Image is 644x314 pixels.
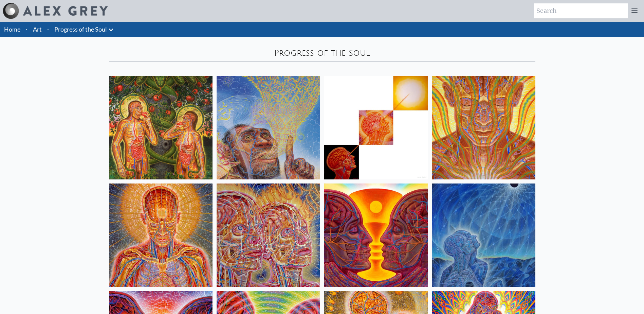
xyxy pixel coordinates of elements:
[23,22,30,37] li: ·
[33,24,42,34] a: Art
[54,24,107,34] a: Progress of the Soul
[44,22,52,37] li: ·
[109,48,535,58] div: Progress of the Soul
[534,3,628,18] input: Search
[4,25,20,33] a: Home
